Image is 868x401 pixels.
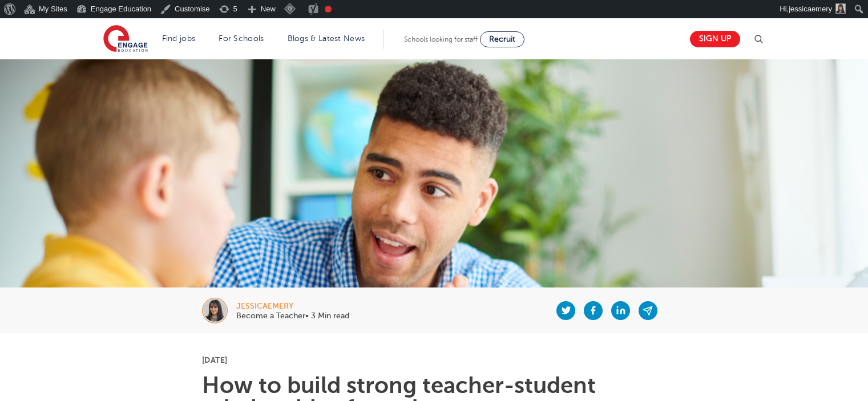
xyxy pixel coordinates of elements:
[325,6,332,13] div: Focus keyphrase not set
[162,34,196,43] a: Find jobs
[103,25,148,54] img: Engage Education
[789,5,832,13] span: jessicaemery
[236,302,349,310] div: jessicaemery
[202,356,666,364] p: [DATE]
[236,312,349,320] p: Become a Teacher• 3 Min read
[219,34,264,43] a: For Schools
[690,31,740,47] a: Sign up
[489,35,515,43] span: Recruit
[404,35,478,43] span: Schools looking for staff
[288,34,365,43] a: Blogs & Latest News
[480,31,524,47] a: Recruit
